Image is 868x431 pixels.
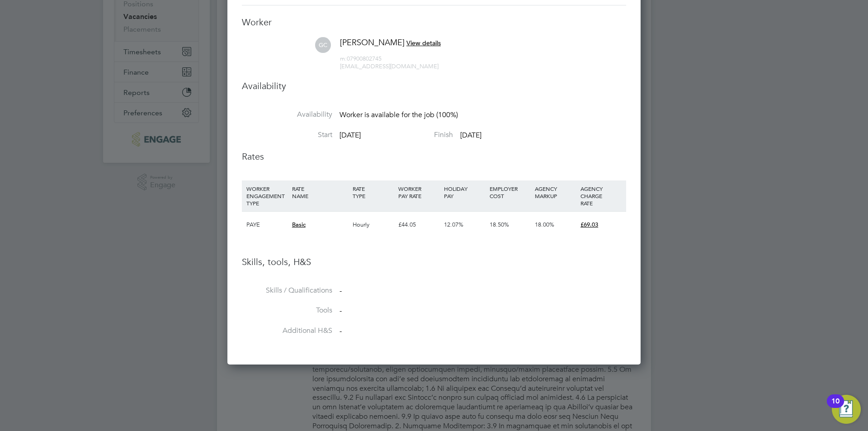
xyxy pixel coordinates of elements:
span: - [340,286,342,295]
label: Finish [363,130,453,140]
label: Start [242,130,332,140]
h3: Worker [242,16,626,28]
div: RATE NAME [290,180,350,204]
span: GC [315,37,331,53]
span: [EMAIL_ADDRESS][DOMAIN_NAME] [340,62,439,70]
span: m: [340,55,347,62]
div: £44.05 [396,212,442,238]
span: - [340,327,342,336]
div: Hourly [350,212,396,238]
button: Open Resource Center, 10 new notifications [832,395,861,424]
div: WORKER PAY RATE [396,180,442,204]
div: EMPLOYER COST [487,180,533,204]
span: [DATE] [460,131,481,140]
div: 10 [831,401,840,413]
label: Skills / Qualifications [242,286,332,295]
h3: Rates [242,151,626,162]
h3: Skills, tools, H&S [242,256,626,268]
span: 12.07% [444,221,463,228]
span: 18.00% [535,221,554,228]
div: WORKER ENGAGEMENT TYPE [244,180,290,211]
h3: Availability [242,80,626,92]
label: Additional H&S [242,326,332,336]
span: [DATE] [340,131,361,140]
span: [PERSON_NAME] [340,37,405,47]
div: AGENCY MARKUP [533,180,578,204]
div: HOLIDAY PAY [442,180,487,204]
div: RATE TYPE [350,180,396,204]
label: Availability [242,110,332,119]
span: Worker is available for the job (100%) [340,110,458,119]
div: PAYE [244,212,290,238]
div: AGENCY CHARGE RATE [578,180,624,211]
span: View details [406,39,441,47]
span: 18.50% [490,221,509,228]
label: Tools [242,306,332,315]
span: 07900802745 [340,55,382,62]
span: Basic [292,221,306,228]
span: - [340,307,342,316]
span: £69.03 [580,221,598,228]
